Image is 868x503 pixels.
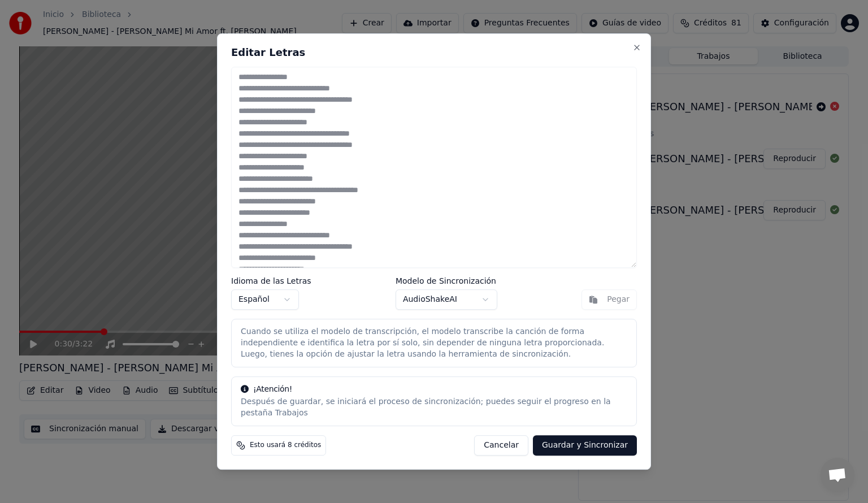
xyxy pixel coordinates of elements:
[250,441,321,450] span: Esto usará 8 créditos
[241,396,627,419] div: Después de guardar, se iniciará el proceso de sincronización; puedes seguir el progreso en la pes...
[241,384,627,395] div: ¡Atención!
[474,435,528,456] button: Cancelar
[231,47,637,58] h2: Editar Letras
[533,435,637,456] button: Guardar y Sincronizar
[396,277,497,285] label: Modelo de Sincronización
[231,277,311,285] label: Idioma de las Letras
[241,326,627,360] div: Cuando se utiliza el modelo de transcripción, el modelo transcribe la canción de forma independie...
